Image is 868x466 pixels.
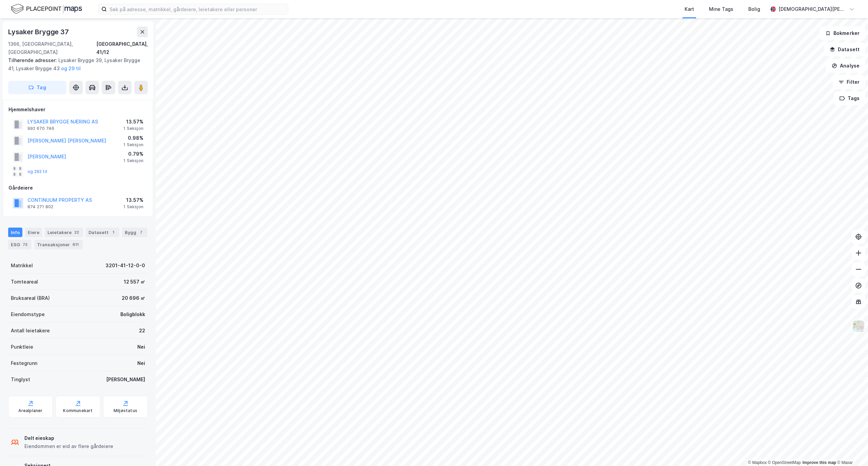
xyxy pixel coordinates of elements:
div: 0.79% [123,150,143,158]
div: 7 [138,229,144,236]
a: Improve this map [803,460,836,465]
div: Transaksjoner [34,240,83,249]
div: [DEMOGRAPHIC_DATA][PERSON_NAME] [778,5,846,13]
button: Analyse [826,59,865,73]
div: Festegrunn [11,359,37,367]
div: Kontrollprogram for chat [834,433,868,466]
a: OpenStreetMap [768,460,801,465]
div: Lysaker Brygge 39, Lysaker Brygge 41, Lysaker Brygge 43 [8,56,142,73]
div: Datasett [86,228,119,237]
div: 1 Seksjon [123,204,143,210]
div: 992 670 746 [27,126,54,131]
img: Z [852,320,865,333]
div: 874 271 802 [27,204,53,210]
div: 1366, [GEOGRAPHIC_DATA], [GEOGRAPHIC_DATA] [8,40,96,56]
div: 1 Seksjon [123,158,143,163]
div: Info [8,228,22,237]
a: Mapbox [748,460,767,465]
button: Datasett [824,43,865,56]
div: Boligblokk [120,310,145,318]
div: ESG [8,240,32,249]
div: Eiendomstype [11,310,45,318]
div: 611 [71,241,80,248]
div: Hjemmelshaver [8,105,147,114]
div: Eiere [25,228,42,237]
div: Eiendommen er eid av flere gårdeiere [24,442,113,450]
div: [PERSON_NAME] [106,375,145,384]
div: Bygg [122,228,147,237]
div: 13.57% [123,118,143,126]
div: Nei [137,343,145,351]
div: Delt eieskap [24,434,113,442]
div: Arealplaner [18,408,42,413]
div: 0.98% [123,134,143,142]
div: Punktleie [11,343,33,351]
div: Lysaker Brygge 37 [8,26,70,37]
div: Bolig [748,5,760,13]
div: 1 Seksjon [123,126,143,131]
div: 13.57% [123,196,143,204]
div: Tomteareal [11,278,38,286]
span: Tilhørende adresser: [8,57,58,63]
div: 73 [21,241,29,248]
button: Bokmerker [820,26,865,40]
div: 1 Seksjon [123,142,143,148]
div: Bruksareal (BRA) [11,294,50,302]
div: Antall leietakere [11,327,50,335]
div: Nei [137,359,145,367]
div: 20 696 ㎡ [122,294,145,302]
div: 3201-41-12-0-0 [105,261,145,270]
button: Tags [834,92,865,105]
div: 22 [73,229,80,236]
div: Gårdeiere [8,184,147,192]
div: Tinglyst [11,375,30,384]
div: Kart [685,5,694,13]
div: 1 [110,229,117,236]
div: Matrikkel [11,261,33,270]
iframe: Chat Widget [834,433,868,466]
div: 22 [139,327,145,335]
div: Miljøstatus [114,408,137,413]
div: Kommunekart [63,408,93,413]
div: Mine Tags [709,5,733,13]
div: [GEOGRAPHIC_DATA], 41/12 [96,40,148,56]
button: Tag [8,81,66,94]
button: Filter [833,75,865,89]
div: 12 557 ㎡ [124,278,145,286]
img: logo.f888ab2527a4732fd821a326f86c7f29.svg [11,3,82,15]
input: Søk på adresse, matrikkel, gårdeiere, leietakere eller personer [107,4,288,14]
div: Leietakere [45,228,83,237]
